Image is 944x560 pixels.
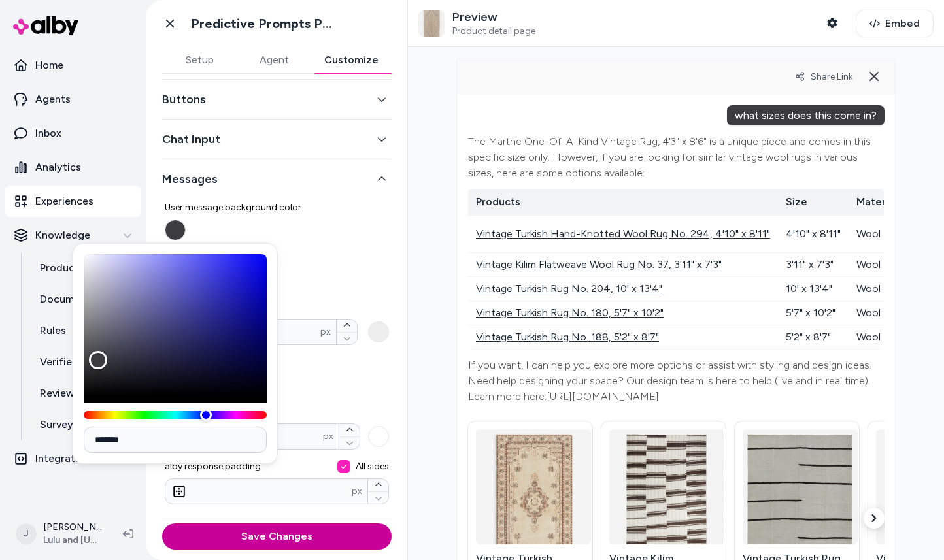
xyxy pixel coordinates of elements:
[35,227,90,243] p: Knowledge
[27,346,141,378] a: Verified Q&As
[27,378,141,409] a: Reviews
[165,201,389,214] span: User message background color
[13,16,78,35] img: alby Logo
[5,118,141,149] a: Inbox
[40,386,80,401] p: Reviews
[856,10,934,37] button: Embed
[27,284,141,315] a: Documents
[5,84,141,115] a: Agents
[323,430,333,443] span: px
[5,186,141,217] a: Experiences
[27,252,141,284] a: Products
[368,426,389,447] button: alby response borderpx
[5,152,141,183] a: Analytics
[162,523,392,550] button: Save Changes
[40,291,95,307] p: Documents
[452,10,535,25] p: Preview
[352,485,362,498] span: px
[162,90,392,108] button: Buttons
[356,460,389,473] span: All sides
[339,424,360,436] button: alby response borderpx
[35,58,63,73] p: Home
[35,159,81,175] p: Analytics
[320,325,331,338] span: px
[162,130,392,148] button: Chat Input
[43,521,102,534] p: [PERSON_NAME]
[311,47,392,73] button: Customize
[5,443,141,474] a: Integrations
[35,451,95,467] p: Integrations
[27,409,141,440] a: Survey Questions
[40,354,109,370] p: Verified Q&As
[162,47,237,73] button: Setup
[5,50,141,81] a: Home
[40,417,126,433] p: Survey Questions
[162,170,392,188] button: Messages
[16,523,37,544] span: J
[43,534,102,547] span: Lulu and [US_STATE]
[237,47,311,73] button: Agent
[8,513,112,555] button: J[PERSON_NAME]Lulu and [US_STATE]
[885,16,920,31] span: Embed
[35,125,61,141] p: Inbox
[339,436,360,450] button: alby response borderpx
[165,460,389,473] label: alby response padding
[35,193,93,209] p: Experiences
[337,460,350,473] button: All sides
[337,332,357,345] button: Borderpx
[418,10,445,37] img: Marthe One-Of-A-Kind Vintage Rug, 4'3" x 8'6"
[452,25,535,37] span: Product detail page
[191,16,338,32] h1: Predictive Prompts PDP
[162,188,392,507] div: Messages
[165,220,186,240] button: User message background color
[5,220,141,251] button: Knowledge
[40,323,66,338] p: Rules
[40,260,84,276] p: Products
[84,254,267,395] div: Color
[35,91,71,107] p: Agents
[84,411,267,419] div: Hue
[368,321,389,342] button: Borderpx
[337,320,357,332] button: Borderpx
[27,315,141,346] a: Rules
